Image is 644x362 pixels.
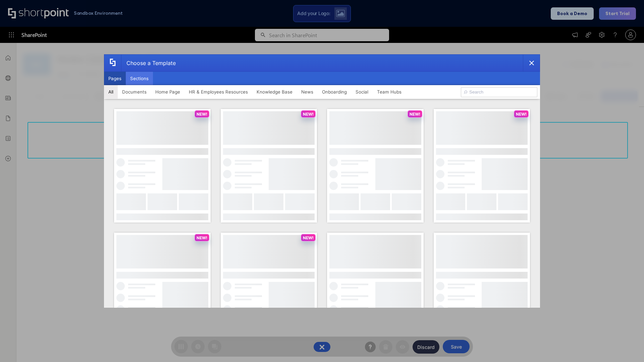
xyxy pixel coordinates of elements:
[184,85,252,99] button: HR & Employees Resources
[410,112,420,117] p: NEW!
[461,87,537,97] input: Search
[351,85,373,99] button: Social
[104,85,118,99] button: All
[252,85,297,99] button: Knowledge Base
[121,55,176,71] div: Choose a Template
[303,112,314,117] p: NEW!
[303,235,314,240] p: NEW!
[373,85,406,99] button: Team Hubs
[297,85,318,99] button: News
[197,112,207,117] p: NEW!
[118,85,151,99] button: Documents
[610,330,644,362] iframe: Chat Widget
[126,72,153,85] button: Sections
[318,85,351,99] button: Onboarding
[104,54,540,308] div: template selector
[104,72,126,85] button: Pages
[516,112,527,117] p: NEW!
[197,235,207,240] p: NEW!
[151,85,184,99] button: Home Page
